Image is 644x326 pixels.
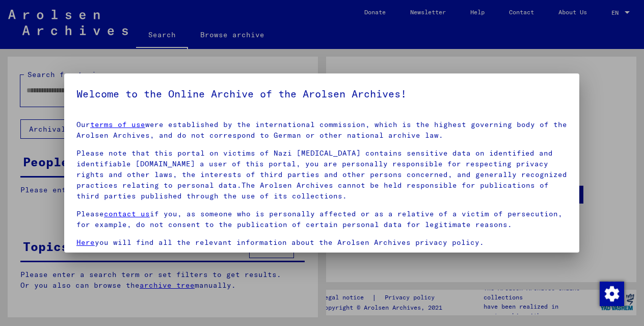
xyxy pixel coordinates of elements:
p: Please note that this portal on victims of Nazi [MEDICAL_DATA] contains sensitive data on identif... [76,148,567,202]
h5: Welcome to the Online Archive of the Arolsen Archives! [76,86,567,102]
img: Change consent [600,282,624,306]
a: Here [76,238,95,247]
a: terms of use [90,120,145,129]
p: Our were established by the international commission, which is the highest governing body of the ... [76,119,567,141]
p: Please if you, as someone who is personally affected or as a relative of a victim of persecution,... [76,209,567,230]
a: contact us [104,209,150,218]
p: you will find all the relevant information about the Arolsen Archives privacy policy. [76,237,567,248]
